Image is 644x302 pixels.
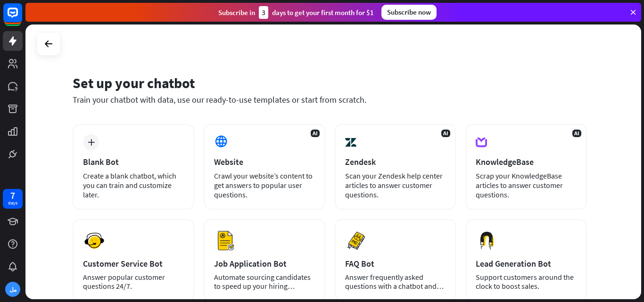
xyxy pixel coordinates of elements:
div: Lead Generation Bot [476,258,577,269]
span: AI [441,130,450,137]
div: Answer popular customer questions 24/7. [83,273,184,291]
div: Support customers around the clock to boost sales. [476,273,577,291]
div: Automate sourcing candidates to speed up your hiring process. [214,273,315,291]
div: days [8,200,17,206]
div: Create a blank chatbot, which you can train and customize later. [83,171,184,199]
div: Job Application Bot [214,258,315,269]
div: Website [214,156,315,167]
div: Train your chatbot with data, use our ready-to-use templates or start from scratch. [73,94,587,105]
div: FAQ Bot [345,258,446,269]
div: Subscribe in days to get your first month for $1 [218,6,374,19]
div: Customer Service Bot [83,258,184,269]
span: AI [572,130,581,137]
div: Answer frequently asked questions with a chatbot and save your time. [345,273,446,291]
div: KnowledgeBase [476,156,577,167]
div: Zendesk [345,156,446,167]
div: Blank Bot [83,156,184,167]
i: plus [88,139,95,146]
div: Set up your chatbot [73,74,587,92]
a: 7 days [3,189,23,209]
div: Subscribe now [381,5,437,20]
div: Scan your Zendesk help center articles to answer customer questions. [345,171,446,199]
div: Crawl your website’s content to get answers to popular user questions. [214,171,315,199]
div: Scrap your KnowledgeBase articles to answer customer questions. [476,171,577,199]
div: 3 [259,6,268,19]
div: 7 [10,191,15,200]
div: مل [5,282,20,297]
span: AI [311,130,320,137]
